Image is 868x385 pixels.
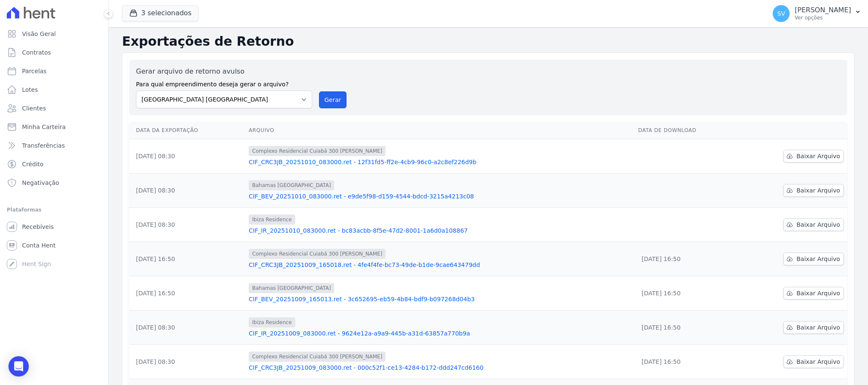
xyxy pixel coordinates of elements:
[766,2,868,25] button: SV [PERSON_NAME] Ver opções
[796,357,840,366] span: Baixar Arquivo
[783,184,844,197] a: Baixar Arquivo
[635,276,739,311] td: [DATE] 16:50
[249,352,385,362] span: Complexo Residencial Cuiabá 300 [PERSON_NAME]
[8,356,29,377] div: Open Intercom Messenger
[249,214,295,225] span: Ibiza Residence
[122,5,199,21] button: 3 selecionados
[22,241,55,250] span: Conta Hent
[122,34,854,49] h2: Exportações de Retorno
[129,345,245,379] td: [DATE] 08:30
[796,186,840,195] span: Baixar Arquivo
[795,6,851,14] p: [PERSON_NAME]
[129,208,245,242] td: [DATE] 08:30
[249,180,334,190] span: Bahamas [GEOGRAPHIC_DATA]
[22,141,65,150] span: Transferências
[249,158,631,166] a: CIF_CRC3JB_20251010_083000.ret - 12f31fd5-ff2e-4cb9-96c0-a2c8ef226d9b
[22,123,66,131] span: Minha Carteira
[22,67,47,75] span: Parcelas
[22,179,59,187] span: Negativação
[3,81,105,98] a: Lotes
[249,261,631,269] a: CIF_CRC3JB_20251009_165018.ret - 4fe4f4fe-bc73-49de-b1de-9cae643479dd
[249,192,631,201] a: CIF_BEV_20251010_083000.ret - e9de5f98-d159-4544-bdcd-3215a4213c08
[249,363,631,372] a: CIF_CRC3JB_20251009_083000.ret - 000c52f1-ce13-4284-b172-ddd247cd6160
[136,66,312,77] label: Gerar arquivo de retorno avulso
[3,156,105,173] a: Crédito
[249,226,631,235] a: CIF_IR_20251010_083000.ret - bc83acbb-8f5e-47d2-8001-1a6d0a108867
[783,150,844,162] a: Baixar Arquivo
[129,242,245,276] td: [DATE] 16:50
[783,287,844,300] a: Baixar Arquivo
[796,323,840,332] span: Baixar Arquivo
[249,317,295,327] span: Ibiza Residence
[783,253,844,265] a: Baixar Arquivo
[3,237,105,254] a: Conta Hent
[796,220,840,229] span: Baixar Arquivo
[3,25,105,42] a: Visão Geral
[22,223,54,231] span: Recebíveis
[3,100,105,117] a: Clientes
[777,11,785,16] span: SV
[249,146,385,156] span: Complexo Residencial Cuiabá 300 [PERSON_NAME]
[3,118,105,135] a: Minha Carteira
[783,321,844,334] a: Baixar Arquivo
[635,122,739,139] th: Data de Download
[783,218,844,231] a: Baixar Arquivo
[245,122,635,139] th: Arquivo
[249,329,631,338] a: CIF_IR_20251009_083000.ret - 9624e12a-a9a9-445b-a31d-63857a770b9a
[796,255,840,263] span: Baixar Arquivo
[22,48,51,57] span: Contratos
[795,14,851,21] p: Ver opções
[783,355,844,368] a: Baixar Arquivo
[22,30,56,38] span: Visão Geral
[249,283,334,293] span: Bahamas [GEOGRAPHIC_DATA]
[796,289,840,297] span: Baixar Arquivo
[136,77,312,89] label: Para qual empreendimento deseja gerar o arquivo?
[3,63,105,80] a: Parcelas
[129,139,245,173] td: [DATE] 08:30
[249,249,385,259] span: Complexo Residencial Cuiabá 300 [PERSON_NAME]
[129,173,245,208] td: [DATE] 08:30
[129,311,245,345] td: [DATE] 08:30
[3,137,105,154] a: Transferências
[22,160,44,168] span: Crédito
[635,311,739,345] td: [DATE] 16:50
[129,276,245,311] td: [DATE] 16:50
[3,174,105,191] a: Negativação
[129,122,245,139] th: Data da Exportação
[22,104,46,113] span: Clientes
[319,91,347,108] button: Gerar
[3,218,105,235] a: Recebíveis
[249,295,631,303] a: CIF_BEV_20251009_165013.ret - 3c652695-eb59-4b84-bdf9-b097268d04b3
[22,85,38,94] span: Lotes
[7,205,101,215] div: Plataformas
[635,345,739,379] td: [DATE] 16:50
[3,44,105,61] a: Contratos
[635,242,739,276] td: [DATE] 16:50
[796,152,840,160] span: Baixar Arquivo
